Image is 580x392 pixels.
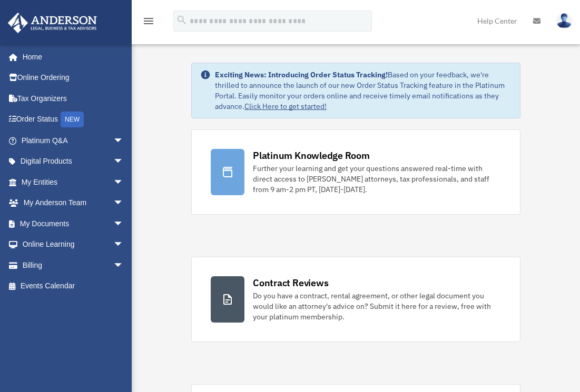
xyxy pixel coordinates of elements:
[113,234,134,256] span: arrow_drop_down
[556,13,572,28] img: User Pic
[5,13,100,33] img: Anderson Advisors Platinum Portal
[61,112,84,127] div: NEW
[7,172,140,193] a: My Entitiesarrow_drop_down
[7,130,140,151] a: Platinum Q&Aarrow_drop_down
[7,255,140,276] a: Billingarrow_drop_down
[113,151,134,173] span: arrow_drop_down
[113,255,134,276] span: arrow_drop_down
[113,172,134,193] span: arrow_drop_down
[7,234,140,255] a: Online Learningarrow_drop_down
[7,151,140,172] a: Digital Productsarrow_drop_down
[7,46,134,67] a: Home
[7,67,140,88] a: Online Ordering
[142,15,155,27] i: menu
[191,129,520,215] a: Platinum Knowledge Room Further your learning and get your questions answered real-time with dire...
[253,290,501,322] div: Do you have a contract, rental agreement, or other legal document you would like an attorney's ad...
[113,193,134,214] span: arrow_drop_down
[191,257,520,342] a: Contract Reviews Do you have a contract, rental agreement, or other legal document you would like...
[253,276,328,289] div: Contract Reviews
[7,213,140,234] a: My Documentsarrow_drop_down
[176,14,188,26] i: search
[7,88,140,109] a: Tax Organizers
[113,130,134,152] span: arrow_drop_down
[244,102,327,111] a: Click Here to get started!
[113,213,134,235] span: arrow_drop_down
[215,69,512,112] div: Based on your feedback, we're thrilled to announce the launch of our new Order Status Tracking fe...
[7,276,140,297] a: Events Calendar
[7,109,140,130] a: Order StatusNEW
[142,18,155,27] a: menu
[215,70,388,79] strong: Exciting News: Introducing Order Status Tracking!
[7,193,140,214] a: My Anderson Teamarrow_drop_down
[253,163,501,195] div: Further your learning and get your questions answered real-time with direct access to [PERSON_NAM...
[253,149,370,162] div: Platinum Knowledge Room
